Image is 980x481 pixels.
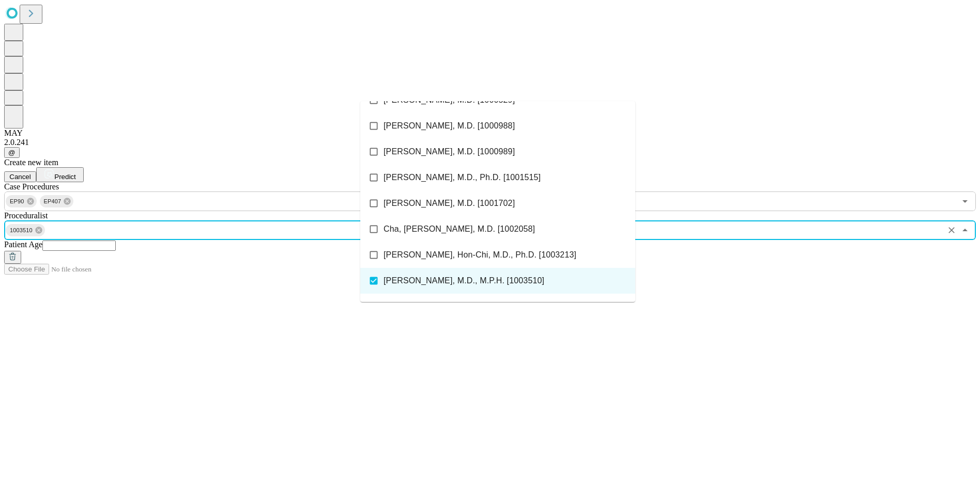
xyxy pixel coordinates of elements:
button: Clear [944,223,959,237]
span: [PERSON_NAME], M.D., Ph.D. [1001515] [384,171,541,184]
span: EP90 [6,196,28,207]
span: [PERSON_NAME], M.D. [1000988] [384,120,515,132]
span: Predict [54,173,75,181]
div: 1003510 [6,224,45,236]
button: Predict [36,167,84,182]
span: Create new item [4,158,58,167]
span: @ [8,149,16,156]
span: [PERSON_NAME], M.D. [1001702] [384,197,515,210]
span: [PERSON_NAME], [PERSON_NAME], M.B.B.S. [1003801] [384,300,604,313]
span: [PERSON_NAME], M.D., M.P.H. [1003510] [384,275,544,287]
button: Cancel [4,171,36,182]
span: Proceduralist [4,211,48,220]
button: Open [958,194,972,209]
button: @ [4,147,20,158]
span: [PERSON_NAME], Hon-Chi, M.D., Ph.D. [1003213] [384,249,576,261]
div: EP90 [6,195,37,207]
span: Patient Age [4,240,42,249]
div: EP407 [40,195,74,207]
div: MAY [4,129,976,138]
span: Cha, [PERSON_NAME], M.D. [1002058] [384,223,535,235]
div: 2.0.241 [4,138,976,147]
span: EP407 [40,196,66,207]
span: [PERSON_NAME], M.D. [1000989] [384,146,515,158]
button: Close [958,223,972,237]
span: 1003510 [6,225,37,236]
span: Scheduled Procedure [4,182,59,191]
span: Cancel [9,173,31,181]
